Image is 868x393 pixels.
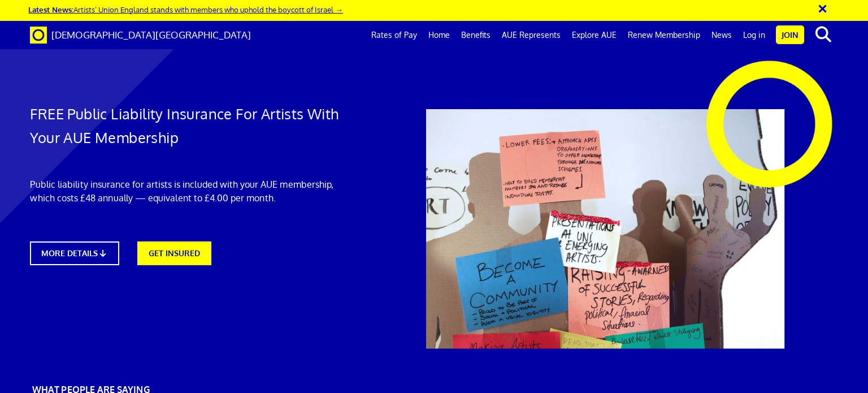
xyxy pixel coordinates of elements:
strong: Latest News: [28,5,73,14]
a: Latest News:Artists’ Union England stands with members who uphold the boycott of Israel → [28,5,342,14]
a: Log in [737,21,771,49]
a: Renew Membership [622,21,706,49]
p: Public liability insurance for artists is included with your AUE membership, which costs £48 annu... [30,178,357,205]
button: search [806,23,841,46]
a: MORE DETAILS [30,241,119,265]
a: Join [776,25,804,44]
a: GET INSURED [137,241,211,265]
a: AUE Represents [496,21,566,49]
a: Brand [DEMOGRAPHIC_DATA][GEOGRAPHIC_DATA] [21,21,259,49]
a: Benefits [455,21,496,49]
h1: FREE Public Liability Insurance For Artists With Your AUE Membership [30,102,357,149]
a: Explore AUE [566,21,622,49]
a: Home [423,21,455,49]
a: News [706,21,737,49]
a: Rates of Pay [366,21,423,49]
span: [DEMOGRAPHIC_DATA][GEOGRAPHIC_DATA] [51,29,251,41]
